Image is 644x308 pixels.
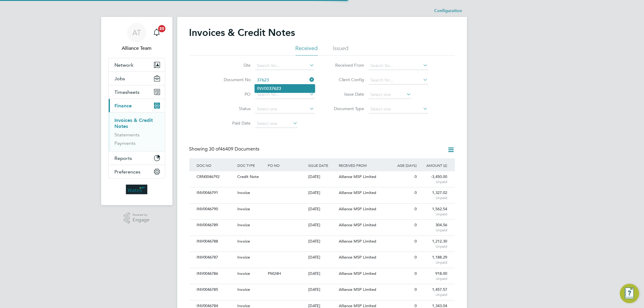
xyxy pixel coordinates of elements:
[195,220,236,231] div: INV0046789
[420,195,447,200] span: Unpaid
[195,268,236,279] div: INV0046786
[195,236,236,247] div: INV0046788
[237,190,250,195] span: Invoice
[115,89,140,95] span: Timesheets
[330,106,364,111] label: Document Type
[216,91,251,97] label: PO
[266,158,307,172] div: PO NO
[195,171,236,183] div: CRN0046792
[255,62,315,70] input: Search for...
[415,206,417,211] span: 0
[109,99,165,112] button: Finance
[237,206,250,211] span: Invoice
[415,174,417,179] span: 0
[115,140,136,146] a: Payments
[132,29,141,37] span: AT
[369,76,428,84] input: Search for...
[255,119,298,128] input: Select one
[415,222,417,227] span: 0
[195,187,236,198] div: INV0046791
[108,23,165,52] a: ATAlliance Team
[420,260,447,265] span: Unpaid
[115,169,141,175] span: Preferences
[216,77,251,82] label: Document No
[255,76,315,84] input: Search for...
[195,204,236,215] div: INV0046790
[115,132,140,138] a: Statements
[620,284,639,303] button: Engage Resource Center
[101,17,172,205] nav: Main navigation
[418,236,449,252] div: 1,212.30
[133,218,149,223] span: Engage
[109,112,165,151] div: Finance
[420,179,447,184] span: Unpaid
[339,190,376,195] span: Alliance MSP Limited
[115,76,125,81] span: Jobs
[418,158,449,172] div: AMOUNT (£)
[418,171,449,187] div: -3,450.00
[418,268,449,284] div: 918.00
[269,86,281,91] b: 37623
[268,271,281,276] span: PM24H
[108,185,165,194] a: Go to home page
[339,174,376,179] span: Alliance MSP Limited
[237,239,250,244] span: Invoice
[237,287,250,292] span: Invoice
[420,244,447,249] span: Unpaid
[307,236,337,247] div: [DATE]
[388,158,418,172] div: AGE (DAYS)
[415,287,417,292] span: 0
[236,158,266,172] div: DOC TYPE
[296,45,318,56] li: Received
[330,62,364,68] label: Received From
[255,84,315,93] li: INV00
[418,220,449,235] div: 304.56
[195,284,236,295] div: INV0046785
[115,103,132,109] span: Finance
[307,284,337,295] div: [DATE]
[255,105,315,113] input: Select one
[195,252,236,263] div: INV0046787
[369,105,428,113] input: Select one
[109,165,165,178] button: Preferences
[195,158,236,172] div: DOC NO
[420,228,447,233] span: Unpaid
[216,106,251,111] label: Status
[307,187,337,198] div: [DATE]
[216,120,251,126] label: Paid Date
[124,212,149,224] a: Powered byEngage
[115,62,134,68] span: Network
[307,252,337,263] div: [DATE]
[115,117,153,129] a: Invoices & Credit Notes
[415,190,417,195] span: 0
[415,271,417,276] span: 0
[307,220,337,231] div: [DATE]
[330,91,364,97] label: Issue Date
[109,72,165,85] button: Jobs
[339,255,376,260] span: Alliance MSP Limited
[209,146,220,152] span: 30 of
[237,271,250,276] span: Invoice
[209,146,260,152] span: 46409 Documents
[420,292,447,297] span: Unpaid
[158,25,165,32] span: 20
[109,58,165,71] button: Network
[333,45,349,56] li: Issued
[216,62,251,68] label: Site
[109,151,165,165] button: Reports
[420,212,447,217] span: Unpaid
[420,276,447,281] span: Unpaid
[330,77,364,82] label: Client Config
[108,45,165,52] span: Alliance Team
[418,204,449,219] div: 1,562.54
[418,187,449,203] div: 1,327.02
[339,206,376,211] span: Alliance MSP Limited
[339,287,376,292] span: Alliance MSP Limited
[337,158,388,172] div: RECEIVED FROM
[418,252,449,268] div: 1,188.29
[339,222,376,227] span: Alliance MSP Limited
[189,146,261,152] div: Showing
[151,23,163,42] a: 20
[307,268,337,279] div: [DATE]
[339,239,376,244] span: Alliance MSP Limited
